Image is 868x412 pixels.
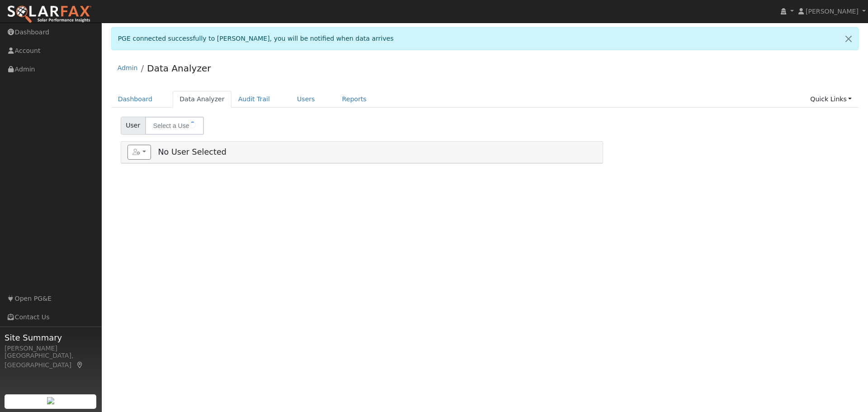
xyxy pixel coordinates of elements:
a: Data Analyzer [173,91,231,108]
a: Map [76,361,84,369]
span: Site Summary [5,331,97,344]
a: Admin [118,64,138,71]
img: SolarFax [7,5,92,24]
a: Close [839,28,858,50]
input: Select a User [145,117,204,135]
a: Data Analyzer [147,63,211,74]
a: Users [290,91,322,108]
a: Dashboard [111,91,160,108]
a: Audit Trail [231,91,277,108]
h5: No User Selected [127,145,596,160]
a: Reports [335,91,373,108]
div: [PERSON_NAME] [5,344,97,353]
span: [PERSON_NAME] [806,8,859,15]
div: PGE connected successfully to [PERSON_NAME], you will be notified when data arrives [111,27,859,50]
div: [GEOGRAPHIC_DATA], [GEOGRAPHIC_DATA] [5,351,97,370]
a: Quick Links [803,91,859,108]
img: retrieve [47,397,54,404]
span: User [121,117,146,135]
